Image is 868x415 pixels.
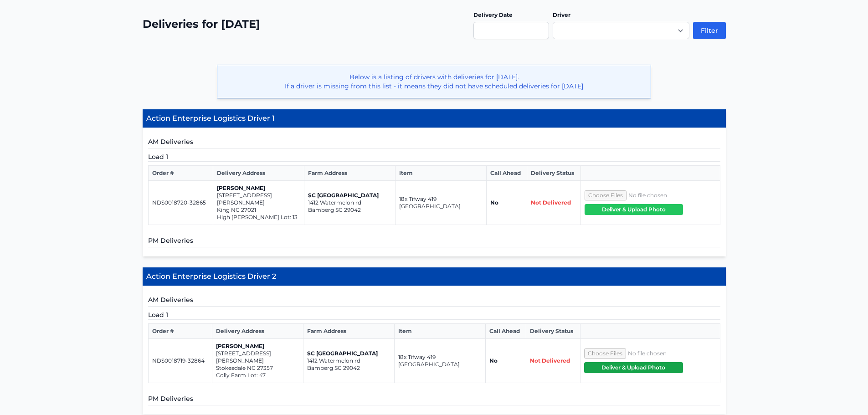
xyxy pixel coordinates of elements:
[485,324,526,339] th: Call Ahead
[143,109,726,128] h4: Action Enterprise Logistics Driver 1
[307,357,390,364] p: 1412 Watermelon rd
[216,343,299,350] p: [PERSON_NAME]
[394,339,485,383] td: 18x Tifway 419 [GEOGRAPHIC_DATA]
[473,11,513,18] label: Delivery Date
[217,206,300,214] p: King NC 27021
[527,166,580,181] th: Delivery Status
[217,192,300,206] p: [STREET_ADDRESS][PERSON_NAME]
[490,199,498,206] strong: No
[148,310,720,320] h5: Load 1
[148,295,720,307] h5: AM Deliveries
[395,181,487,225] td: 18x Tifway 419 [GEOGRAPHIC_DATA]
[148,152,720,162] h5: Load 1
[216,372,299,379] p: Colly Farm Lot: 47
[148,394,720,405] h5: PM Deliveries
[213,166,304,181] th: Delivery Address
[526,324,580,339] th: Delivery Status
[531,199,571,206] span: Not Delivered
[487,166,527,181] th: Call Ahead
[143,17,260,31] h2: Deliveries for [DATE]
[307,350,390,357] p: SC [GEOGRAPHIC_DATA]
[489,357,498,364] strong: No
[394,324,485,339] th: Item
[530,357,570,364] span: Not Delivered
[307,364,390,372] p: Bamberg SC 29042
[152,199,210,206] p: NDS0018720-32865
[304,166,395,181] th: Farm Address
[584,362,683,373] button: Deliver & Upload Photo
[225,72,643,91] p: Below is a listing of drivers with deliveries for [DATE]. If a driver is missing from this list -...
[308,206,391,214] p: Bamberg SC 29042
[308,199,391,206] p: 1412 Watermelon rd
[143,267,726,286] h4: Action Enterprise Logistics Driver 2
[585,204,683,215] button: Deliver & Upload Photo
[308,192,391,199] p: SC [GEOGRAPHIC_DATA]
[216,350,299,364] p: [STREET_ADDRESS][PERSON_NAME]
[217,184,300,192] p: [PERSON_NAME]
[553,11,570,18] label: Driver
[148,236,720,247] h5: PM Deliveries
[212,324,303,339] th: Delivery Address
[152,357,208,364] p: NDS0018719-32864
[148,166,213,181] th: Order #
[395,166,487,181] th: Item
[303,324,394,339] th: Farm Address
[148,324,212,339] th: Order #
[148,137,720,149] h5: AM Deliveries
[473,22,549,39] input: Use the arrow keys to pick a date
[217,214,300,221] p: High [PERSON_NAME] Lot: 13
[216,364,299,372] p: Stokesdale NC 27357
[693,22,726,39] button: Filter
